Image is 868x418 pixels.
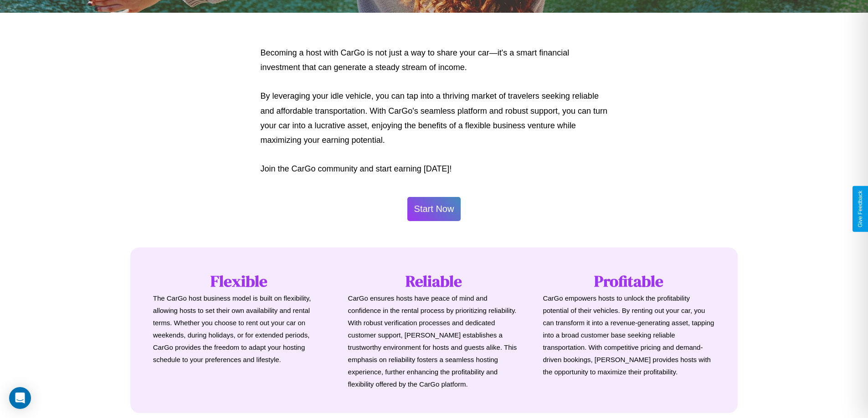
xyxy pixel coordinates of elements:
h1: Flexible [153,270,325,292]
button: Start Now [407,197,461,221]
h1: Profitable [543,270,715,292]
p: Becoming a host with CarGo is not just a way to share your car—it's a smart financial investment ... [261,45,608,75]
h1: Reliable [348,270,520,292]
p: CarGo ensures hosts have peace of mind and confidence in the rental process by prioritizing relia... [348,292,520,390]
p: Join the CarGo community and start earning [DATE]! [261,161,608,176]
p: The CarGo host business model is built on flexibility, allowing hosts to set their own availabili... [153,292,325,366]
div: Give Feedback [857,191,863,227]
p: By leveraging your idle vehicle, you can tap into a thriving market of travelers seeking reliable... [261,89,608,148]
div: Open Intercom Messenger [9,387,31,409]
p: CarGo empowers hosts to unlock the profitability potential of their vehicles. By renting out your... [543,292,715,378]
